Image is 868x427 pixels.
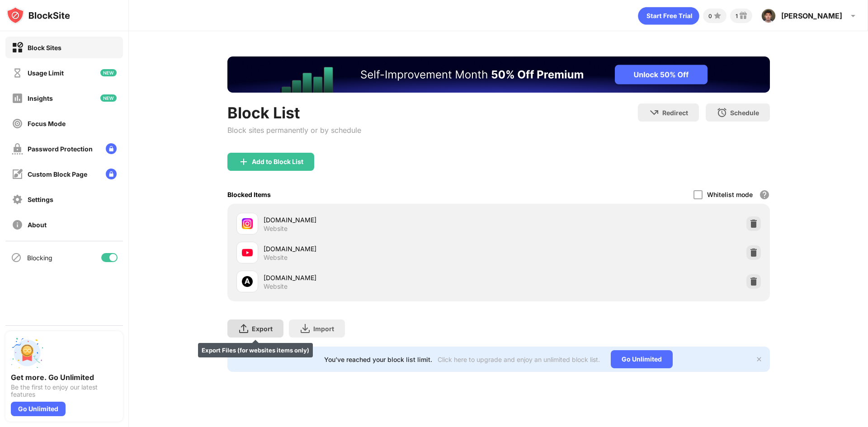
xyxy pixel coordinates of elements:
iframe: Banner [227,56,770,93]
div: Blocking [27,254,52,262]
div: Website [264,253,288,262]
div: Password Protection [28,145,93,153]
img: settings-off.svg [12,194,23,205]
div: [PERSON_NAME] [781,11,842,20]
img: favicons [242,218,253,229]
div: Be the first to enjoy our latest features [11,384,118,398]
div: Get more. Go Unlimited [11,373,118,382]
div: Settings [28,196,53,203]
div: 1 [736,13,738,19]
div: Click here to upgrade and enjoy an unlimited block list. [438,356,600,363]
div: Blocked Items [227,191,271,198]
img: points-small.svg [712,10,723,21]
img: focus-off.svg [12,118,23,129]
div: Import [313,325,334,333]
img: lock-menu.svg [106,169,117,179]
div: 0 [708,13,712,19]
div: Website [264,225,288,233]
div: Custom Block Page [28,170,87,178]
div: Block Sites [28,44,61,52]
img: logo-blocksite.svg [6,6,70,24]
img: favicons [242,247,253,258]
img: blocking-icon.svg [11,252,22,263]
img: new-icon.svg [100,94,117,102]
img: new-icon.svg [100,69,117,76]
img: ACg8ocJpbTkjWCQx5_DB7gwvmZ6Bkj1vRG5c6QhoCJ0YFxLE-pJn5JNzZg=s96-c [761,9,776,23]
img: push-unlimited.svg [11,337,43,369]
div: Go Unlimited [611,350,673,368]
div: Insights [28,94,53,102]
div: Focus Mode [28,120,66,127]
img: reward-small.svg [738,10,749,21]
div: Go Unlimited [11,402,66,416]
div: Schedule [730,109,759,117]
img: x-button.svg [755,356,763,363]
div: Usage Limit [28,69,64,77]
img: block-on.svg [12,42,23,53]
img: favicons [242,276,253,287]
div: Redirect [662,109,688,117]
div: Block sites permanently or by schedule [227,126,361,135]
img: about-off.svg [12,219,23,230]
div: Add to Block List [252,158,303,165]
div: Export Files (for websites items only) [198,343,313,357]
img: lock-menu.svg [106,143,117,154]
img: time-usage-off.svg [12,67,23,79]
div: Website [264,282,288,291]
div: About [28,221,47,229]
div: You’ve reached your block list limit. [324,356,432,363]
div: Export [252,325,273,333]
img: password-protection-off.svg [12,143,23,155]
div: [DOMAIN_NAME] [264,244,499,253]
div: animation [638,7,699,25]
img: customize-block-page-off.svg [12,169,23,180]
div: [DOMAIN_NAME] [264,215,499,225]
div: Whitelist mode [707,191,753,198]
div: [DOMAIN_NAME] [264,273,499,282]
div: Block List [227,103,361,122]
img: insights-off.svg [12,93,23,104]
